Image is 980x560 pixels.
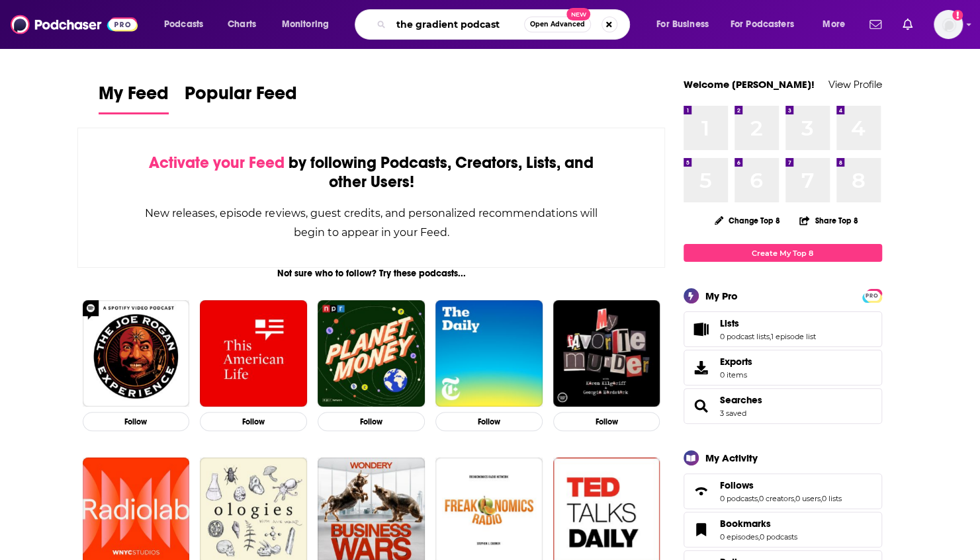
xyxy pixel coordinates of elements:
span: Follows [720,479,754,491]
span: Monitoring [282,15,329,34]
a: Show notifications dropdown [864,13,887,36]
button: open menu [155,14,220,35]
a: Follows [688,482,715,500]
span: Lists [684,311,882,347]
span: PRO [864,291,880,301]
div: Search podcasts, credits, & more... [367,9,643,40]
a: Charts [219,14,264,35]
span: Podcasts [164,15,203,34]
a: Exports [684,350,882,385]
span: , [770,332,771,341]
input: Search podcasts, credits, & more... [391,14,524,35]
a: 1 episode list [771,332,816,341]
button: Follow [553,412,660,431]
img: User Profile [934,10,963,39]
img: The Joe Rogan Experience [83,300,190,407]
button: open menu [813,14,862,35]
div: My Pro [705,290,738,302]
a: Lists [688,320,715,339]
svg: Add a profile image [952,10,963,20]
span: Lists [720,317,739,329]
img: Planet Money [318,300,425,407]
a: 0 episodes [720,532,758,541]
button: open menu [647,14,725,35]
a: PRO [864,290,880,300]
a: Follows [720,479,842,491]
span: Charts [228,15,256,34]
button: Share Top 8 [799,208,858,233]
a: My Feed [99,82,169,114]
a: Bookmarks [688,520,715,539]
a: 0 creators [759,494,794,503]
span: Activate your Feed [149,153,285,173]
img: Podchaser - Follow, Share and Rate Podcasts [11,12,138,37]
button: Follow [435,412,543,431]
div: by following Podcasts, Creators, Lists, and other Users! [144,153,599,192]
a: 0 users [795,494,821,503]
span: , [794,494,795,503]
span: , [821,494,822,503]
a: Searches [720,394,762,406]
button: Follow [200,412,307,431]
a: View Profile [828,78,882,91]
a: 0 podcast lists [720,332,770,341]
img: My Favorite Murder with Karen Kilgariff and Georgia Hardstark [553,300,660,407]
button: Follow [83,412,190,431]
span: My Feed [99,82,169,112]
span: Exports [688,358,715,377]
button: Change Top 8 [707,212,789,229]
span: For Podcasters [731,15,794,34]
a: 0 lists [822,494,842,503]
a: Bookmarks [720,518,797,530]
a: 0 podcasts [760,532,797,541]
span: New [566,8,590,20]
button: open menu [273,14,346,35]
a: Welcome [PERSON_NAME]! [684,78,815,91]
a: 3 saved [720,409,746,418]
img: This American Life [200,300,307,407]
a: Popular Feed [185,82,297,114]
a: Create My Top 8 [684,244,882,262]
span: Logged in as WE_Broadcast [934,10,963,39]
span: More [823,15,845,34]
div: New releases, episode reviews, guest credits, and personalized recommendations will begin to appe... [144,204,599,242]
button: open menu [722,14,813,35]
span: , [758,532,760,541]
span: Follows [684,473,882,509]
span: , [758,494,759,503]
span: Exports [720,356,752,368]
span: Bookmarks [720,518,771,530]
span: Bookmarks [684,512,882,547]
span: 0 items [720,370,752,380]
button: Follow [318,412,425,431]
span: Popular Feed [185,82,297,112]
a: Searches [688,397,715,415]
button: Open AdvancedNew [524,17,591,32]
a: Show notifications dropdown [897,13,918,36]
a: Lists [720,317,816,329]
button: Show profile menu [934,10,963,39]
span: Searches [684,388,882,424]
div: My Activity [705,452,758,464]
span: For Business [656,15,709,34]
a: 0 podcasts [720,494,758,503]
div: Not sure who to follow? Try these podcasts... [77,268,666,279]
img: The Daily [435,300,543,407]
span: Open Advanced [530,21,585,28]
